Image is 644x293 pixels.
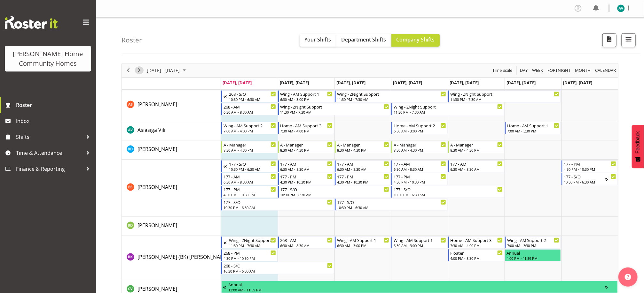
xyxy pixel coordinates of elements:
div: 177 - AM [224,173,276,180]
div: Billie Sothern"s event - 177 - AM Begin From Monday, August 11, 2025 at 6:30:00 AM GMT+12:00 Ends... [221,173,277,185]
div: 177 - AM [394,161,446,167]
div: 11:30 PM - 7:30 AM [280,109,389,115]
div: 11:30 PM - 7:30 AM [451,97,560,102]
div: Billie Sothern"s event - 177 - S/O Begin From Sunday, August 10, 2025 at 10:30:00 PM GMT+12:00 En... [221,160,277,172]
div: Barbara Dunlop"s event - A - Manager Begin From Wednesday, August 13, 2025 at 8:30:00 AM GMT+12:0... [335,141,391,153]
div: 177 - AM [280,161,333,167]
a: [PERSON_NAME] (BK) [PERSON_NAME] [137,253,229,261]
div: Brijesh (BK) Kachhadiya"s event - Home - AM Support 3 Begin From Friday, August 15, 2025 at 7:30:... [448,237,504,249]
div: 11:30 PM - 7:30 AM [394,109,503,115]
div: Billie Sothern"s event - 177 - S/O Begin From Tuesday, August 12, 2025 at 10:30:00 PM GMT+12:00 E... [278,186,391,198]
div: 6:30 AM - 8:30 AM [224,109,276,115]
a: [PERSON_NAME] [137,285,177,293]
div: 268 - S/O [229,91,276,97]
div: 7:00 AM - 4:00 PM [224,128,276,133]
span: [PERSON_NAME] (BK) [PERSON_NAME] [137,253,229,260]
div: Barbara Dunlop"s event - A - Manager Begin From Friday, August 15, 2025 at 8:30:00 AM GMT+12:00 E... [448,141,504,153]
div: 177 - PM [394,173,446,180]
div: Billie Sothern"s event - 177 - S/O Begin From Wednesday, August 13, 2025 at 10:30:00 PM GMT+12:00... [335,199,448,211]
div: Brijesh (BK) Kachhadiya"s event - 268 - AM Begin From Tuesday, August 12, 2025 at 6:30:00 AM GMT+... [278,237,334,249]
div: Annual [507,250,559,256]
div: 10:30 PM - 6:30 AM [229,97,276,102]
span: [DATE], [DATE] [450,80,479,86]
span: [PERSON_NAME] [137,222,177,229]
div: 268 - PM [224,250,276,256]
span: [PERSON_NAME] [137,146,177,153]
span: Month [574,66,591,74]
div: Home - AM Support 3 [280,122,333,129]
div: 4:00 PM - 8:30 PM [451,256,503,261]
span: Inbox [16,116,93,126]
div: 8:30 AM - 4:30 PM [337,147,389,153]
div: 6:30 AM - 8:30 AM [394,167,446,172]
div: 10:30 PM - 6:30 AM [337,205,446,210]
span: calendar [594,66,617,74]
div: Wing - AM Support 1 [280,91,333,97]
div: Cheenee Vargas"s event - Annual Begin From Thursday, August 7, 2025 at 12:00:00 AM GMT+12:00 Ends... [221,281,617,293]
a: [PERSON_NAME] [137,222,177,229]
img: asiasiga-vili8528.jpg [617,4,625,12]
div: 10:30 PM - 6:30 AM [224,268,333,274]
div: 4:00 PM - 11:59 PM [507,256,559,261]
div: 177 - AM [337,161,389,167]
div: 268 - AM [224,103,276,110]
span: [DATE], [DATE] [223,80,252,86]
div: Arshdeep Singh"s event - Wing - ZNight Support Begin From Tuesday, August 12, 2025 at 11:30:00 PM... [278,103,391,115]
span: Fortnight [547,66,571,74]
div: 4:30 PM - 10:30 PM [280,179,333,184]
a: [PERSON_NAME] [137,145,177,153]
div: Wing - ZNight Support [394,103,503,110]
div: Billie Sothern"s event - 177 - S/O Begin From Monday, August 11, 2025 at 10:30:00 PM GMT+12:00 En... [221,199,334,211]
div: Brijesh (BK) Kachhadiya"s event - Wing - AM Support 1 Begin From Wednesday, August 13, 2025 at 6:... [335,237,391,249]
a: Asiasiga Vili [137,126,165,134]
div: A - Manager [337,141,389,148]
div: Billie Sothern"s event - 177 - AM Begin From Thursday, August 14, 2025 at 6:30:00 AM GMT+12:00 En... [391,160,447,172]
h4: Roster [122,36,142,44]
div: Brijesh (BK) Kachhadiya"s event - Wing - AM Support 1 Begin From Thursday, August 14, 2025 at 6:3... [391,237,447,249]
div: Billie Sothern"s event - 177 - PM Begin From Sunday, August 17, 2025 at 4:30:00 PM GMT+12:00 Ends... [562,160,617,172]
div: 12:00 AM - 11:59 PM [228,287,605,292]
span: Feedback [635,131,641,154]
button: Month [594,66,617,74]
span: Time & Attendance [16,148,83,158]
div: next period [134,64,145,77]
div: Wing - ZNight Support [337,91,446,97]
div: Wing - AM Support 1 [394,237,446,243]
div: Home - AM Support 1 [507,122,559,129]
div: Wing - ZNight Support [229,237,276,243]
div: Billie Sothern"s event - 177 - S/O Begin From Thursday, August 14, 2025 at 10:30:00 PM GMT+12:00 ... [391,186,504,198]
div: Asiasiga Vili"s event - Home - AM Support 1 Begin From Saturday, August 16, 2025 at 7:00:00 AM GM... [505,122,561,134]
div: previous period [123,64,134,77]
span: [PERSON_NAME] [137,184,177,191]
div: 10:30 PM - 6:30 AM [229,167,276,172]
div: Brijesh (BK) Kachhadiya"s event - Annual Begin From Saturday, August 16, 2025 at 4:00:00 PM GMT+1... [505,249,561,261]
span: [PERSON_NAME] [137,285,177,292]
div: A - Manager [224,141,276,148]
div: 177 - PM [280,173,333,180]
div: Barbara Dunlop"s event - A - Manager Begin From Monday, August 11, 2025 at 8:30:00 AM GMT+12:00 E... [221,141,277,153]
div: A - Manager [394,141,446,148]
button: August 2025 [146,66,189,74]
div: 6:30 AM - 3:00 PM [394,128,446,133]
span: Time Scale [492,66,513,74]
div: 4:30 PM - 10:30 PM [564,167,616,172]
div: Billie Sothern"s event - 177 - AM Begin From Friday, August 15, 2025 at 6:30:00 AM GMT+12:00 Ends... [448,160,504,172]
span: Shifts [16,132,83,142]
div: Asiasiga Vili"s event - Home - AM Support 2 Begin From Thursday, August 14, 2025 at 6:30:00 AM GM... [391,122,447,134]
span: [DATE], [DATE] [507,80,536,86]
button: Timeline Day [519,66,529,74]
span: Roster [16,100,93,110]
div: 4:30 PM - 10:30 PM [337,179,389,184]
a: [PERSON_NAME] [137,183,177,191]
div: 10:30 PM - 6:30 AM [394,192,503,197]
span: Finance & Reporting [16,164,83,174]
button: Filter Shifts [622,33,636,47]
div: 177 - S/O [229,161,276,167]
div: 268 - AM [280,237,333,243]
div: Brijesh (BK) Kachhadiya"s event - 268 - PM Begin From Monday, August 11, 2025 at 4:30:00 PM GMT+1... [221,249,277,261]
button: Time Scale [491,66,514,74]
a: [PERSON_NAME] [137,101,177,108]
div: Wing - AM Support 2 [224,122,276,129]
div: Brijesh (BK) Kachhadiya"s event - Wing - ZNight Support Begin From Sunday, August 10, 2025 at 11:... [221,237,277,249]
div: [PERSON_NAME] Home Community Homes [11,49,85,68]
